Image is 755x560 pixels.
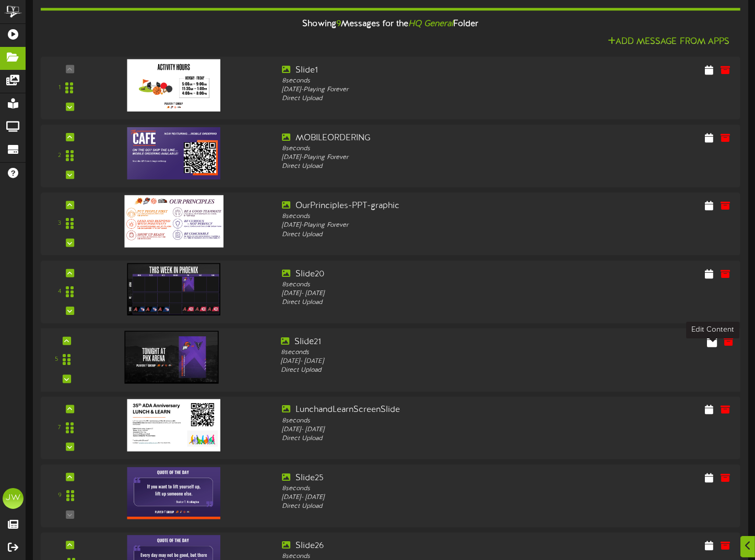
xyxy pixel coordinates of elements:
div: Direct Upload [282,434,558,443]
div: [DATE] - [DATE] [282,425,558,434]
img: 0694f3da-6b4e-4ede-970c-3f2c3943aed0.jpg [124,195,223,247]
div: Direct Upload [281,367,560,375]
img: f5ec0cc1-81b2-4ee6-8799-0fac85779c42.jpg [127,467,220,519]
div: 8 seconds [281,348,560,357]
div: Direct Upload [282,502,558,511]
img: b38bd89a-c030-47fc-93cf-88728240c96c.jpg [125,331,219,384]
button: Add Message From Apps [605,36,733,49]
div: Direct Upload [282,162,558,171]
div: Direct Upload [282,230,558,239]
div: [DATE] - Playing Forever [282,221,558,230]
img: 133114a6-1768-4081-8335-225a0c43d56c.jpg [127,263,220,315]
div: [DATE] - Playing Forever [282,153,558,162]
div: Direct Upload [282,298,558,307]
div: [DATE] - [DATE] [282,289,558,298]
div: Showing Messages for the Folder [33,14,748,36]
div: Slide20 [282,269,558,281]
div: 8 seconds [282,416,558,425]
div: 8 seconds [282,484,558,493]
div: LunchandLearnScreenSlide [282,405,558,417]
div: 9 [58,491,62,500]
div: Direct Upload [282,94,558,103]
img: adba3827-fc74-499d-80c1-1a7b2b1be074.jpg [127,127,220,179]
div: 8 seconds [282,212,558,221]
div: Slide21 [281,336,560,348]
div: 8 seconds [282,281,558,289]
div: Slide25 [282,472,558,484]
div: [DATE] - [DATE] [281,357,560,366]
span: 9 [336,20,341,29]
div: Slide26 [282,540,558,552]
div: [DATE] - [DATE] [282,493,558,502]
div: JW [3,488,23,509]
div: MOBILEORDERING [282,132,558,144]
div: OurPrinciples-PPT-graphic [282,200,558,212]
div: 8 seconds [282,76,558,85]
img: ba93c8a4-b426-4ebb-929b-7ce8c6b6fd48.jpg [127,59,220,112]
i: HQ General [408,20,453,29]
div: Slide1 [282,65,558,77]
img: efbfbf75-8d88-4026-8b56-334e22d077c8.jpg [127,399,220,451]
div: [DATE] - Playing Forever [282,86,558,94]
div: 8 seconds [282,144,558,153]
